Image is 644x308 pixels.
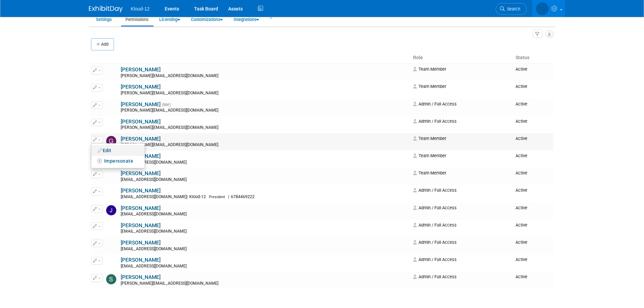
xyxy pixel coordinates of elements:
[106,136,116,146] img: Gracie Boamah
[121,274,161,280] a: [PERSON_NAME]
[229,194,257,199] span: 6784469222
[413,101,457,106] span: Admin / Full Access
[413,222,457,228] span: Admin / Full Access
[131,6,150,11] span: Kloud-12
[106,188,116,198] img: Jason Ulmer
[228,194,229,199] span: |
[516,67,527,72] span: Active
[413,153,446,158] span: Team Member
[106,240,116,250] img: Kelli Martines
[516,205,527,210] span: Active
[121,160,409,165] div: [EMAIL_ADDRESS][DOMAIN_NAME]
[516,240,527,245] span: Active
[121,188,161,194] a: [PERSON_NAME]
[413,119,457,124] span: Admin / Full Access
[106,119,116,129] img: Gabriela Bravo-Chigwere
[516,222,527,228] span: Active
[209,195,225,199] span: President
[413,136,446,141] span: Team Member
[413,257,457,262] span: Admin / Full Access
[121,170,161,176] a: [PERSON_NAME]
[89,6,123,13] img: ExhibitDay
[121,91,409,96] div: [PERSON_NAME][EMAIL_ADDRESS][DOMAIN_NAME]
[121,177,409,183] div: [EMAIL_ADDRESS][DOMAIN_NAME]
[121,257,161,263] a: [PERSON_NAME]
[106,205,116,215] img: Jonah Matthes
[513,52,553,64] th: Status
[516,136,527,141] span: Active
[413,188,457,193] span: Admin / Full Access
[413,84,446,89] span: Team Member
[516,119,527,124] span: Active
[121,212,409,217] div: [EMAIL_ADDRESS][DOMAIN_NAME]
[121,101,161,108] a: [PERSON_NAME]
[516,257,527,262] span: Active
[106,274,116,284] img: Sonja Tutein
[91,146,145,155] a: Edit
[121,281,409,286] div: [PERSON_NAME][EMAIL_ADDRESS][DOMAIN_NAME]
[121,205,161,211] a: [PERSON_NAME]
[121,222,161,229] a: [PERSON_NAME]
[121,73,409,79] div: [PERSON_NAME][EMAIL_ADDRESS][DOMAIN_NAME]
[106,257,116,267] img: Michael Ulmer
[106,170,116,181] img: James Stallworth III
[121,119,161,125] a: [PERSON_NAME]
[410,52,513,64] th: Role
[413,274,457,279] span: Admin / Full Access
[413,205,457,210] span: Admin / Full Access
[91,38,114,50] button: Add
[516,153,527,158] span: Active
[106,101,116,112] img: Erin Grigsby
[121,108,409,113] div: [PERSON_NAME][EMAIL_ADDRESS][DOMAIN_NAME]
[121,125,409,131] div: [PERSON_NAME][EMAIL_ADDRESS][DOMAIN_NAME]
[187,194,188,199] span: |
[413,170,446,175] span: Team Member
[516,170,527,175] span: Active
[413,67,446,72] span: Team Member
[516,84,527,89] span: Active
[106,222,116,233] img: Kathryn Zhang
[121,240,161,246] a: [PERSON_NAME]
[413,240,457,245] span: Admin / Full Access
[516,274,527,279] span: Active
[121,194,409,200] div: [EMAIL_ADDRESS][DOMAIN_NAME]
[188,194,208,199] span: Kloud-12
[496,3,527,15] a: Search
[121,84,161,90] a: [PERSON_NAME]
[95,157,137,166] button: Impersonate
[121,136,161,142] a: [PERSON_NAME]
[505,6,520,11] span: Search
[121,264,409,269] div: [EMAIL_ADDRESS][DOMAIN_NAME]
[106,84,116,94] img: Brian McGill
[536,2,549,15] img: Erin Grigsby
[121,246,409,252] div: [EMAIL_ADDRESS][DOMAIN_NAME]
[121,67,161,73] a: [PERSON_NAME]
[121,142,409,148] div: [PERSON_NAME][EMAIL_ADDRESS][DOMAIN_NAME]
[516,101,527,106] span: Active
[162,102,171,107] span: (Me)
[516,188,527,193] span: Active
[121,229,409,234] div: [EMAIL_ADDRESS][DOMAIN_NAME]
[104,158,134,164] span: Impersonate
[106,67,116,77] img: Brandon Burleigh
